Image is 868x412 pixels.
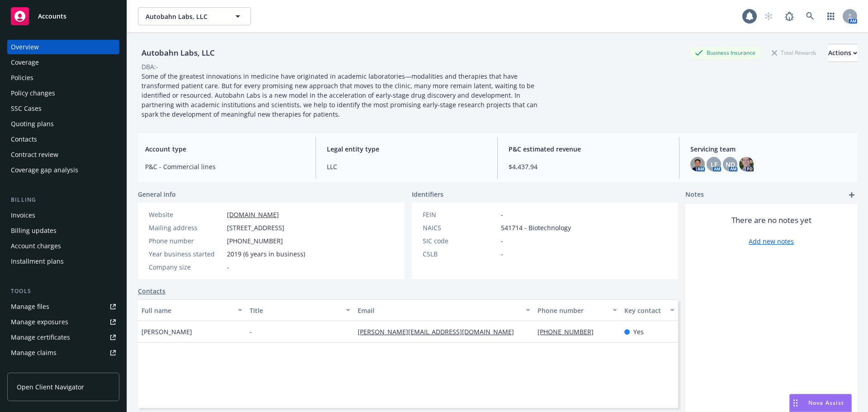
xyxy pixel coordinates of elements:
[227,236,283,246] span: [PHONE_NUMBER]
[7,86,119,100] a: Policy changes
[822,7,840,25] a: Switch app
[7,132,119,147] a: Contacts
[7,71,119,85] a: Policies
[685,189,704,200] span: Notes
[7,315,119,329] a: Manage exposures
[138,189,176,199] span: General info
[538,327,601,336] a: [PHONE_NUMBER]
[7,239,119,253] a: Account charges
[501,210,503,219] span: -
[138,7,251,25] button: Autobahn Labs, LLC
[7,40,119,54] a: Overview
[17,382,84,392] span: Open Client Navigator
[246,299,354,321] button: Title
[759,7,778,25] a: Start snowing
[11,239,61,253] div: Account charges
[538,306,607,315] div: Phone number
[227,262,229,272] span: -
[501,249,503,259] span: -
[149,223,223,232] div: Mailing address
[227,210,279,219] a: [DOMAIN_NAME]
[11,101,42,116] div: SSC Cases
[149,210,223,219] div: Website
[142,327,192,336] span: [PERSON_NAME]
[808,399,844,407] span: Nova Assist
[423,223,497,232] div: NAICS
[149,262,223,272] div: Company size
[412,189,443,199] span: Identifiers
[789,394,852,412] button: Nova Assist
[11,223,57,238] div: Billing updates
[11,299,49,314] div: Manage files
[327,144,486,154] span: Legal entity type
[358,306,520,315] div: Email
[7,147,119,162] a: Contract review
[11,208,35,223] div: Invoices
[690,144,850,154] span: Servicing team
[7,117,119,131] a: Quoting plans
[149,249,223,259] div: Year business started
[227,223,284,232] span: [STREET_ADDRESS]
[7,163,119,177] a: Coverage gap analysis
[142,306,232,315] div: Full name
[509,144,668,154] span: P&C estimated revenue
[138,286,165,296] a: Contacts
[145,162,305,171] span: P&C - Commercial lines
[7,4,119,29] a: Accounts
[509,162,668,171] span: $4,437.94
[11,55,39,70] div: Coverage
[11,346,57,360] div: Manage claims
[11,254,64,269] div: Installment plans
[11,330,70,345] div: Manage certificates
[354,299,534,321] button: Email
[423,236,497,246] div: SIC code
[801,7,819,25] a: Search
[138,299,246,321] button: Full name
[7,195,119,204] div: Billing
[621,299,678,321] button: Key contact
[146,12,224,21] span: Autobahn Labs, LLC
[726,160,735,169] span: ND
[11,86,55,100] div: Policy changes
[7,330,119,345] a: Manage certificates
[846,189,857,200] a: add
[11,315,68,329] div: Manage exposures
[780,7,798,25] a: Report a Bug
[358,327,521,336] a: [PERSON_NAME][EMAIL_ADDRESS][DOMAIN_NAME]
[11,163,78,177] div: Coverage gap analysis
[790,394,801,412] div: Drag to move
[633,327,644,336] span: Yes
[149,236,223,246] div: Phone number
[739,157,754,171] img: photo
[11,132,37,147] div: Contacts
[11,40,39,54] div: Overview
[7,299,119,314] a: Manage files
[534,299,620,321] button: Phone number
[501,236,503,246] span: -
[690,47,760,58] div: Business Insurance
[7,223,119,238] a: Billing updates
[501,223,571,232] span: 541714 - Biotechnology
[423,210,497,219] div: FEIN
[711,160,717,169] span: LF
[11,71,33,85] div: Policies
[142,72,539,118] span: Some of the greatest innovations in medicine have originated in academic laboratories—modalities ...
[7,55,119,70] a: Coverage
[767,47,821,58] div: Total Rewards
[145,144,305,154] span: Account type
[250,327,252,336] span: -
[7,254,119,269] a: Installment plans
[138,47,218,59] div: Autobahn Labs, LLC
[423,249,497,259] div: CSLB
[690,157,705,171] img: photo
[11,117,54,131] div: Quoting plans
[11,361,53,375] div: Manage BORs
[828,44,857,62] button: Actions
[7,208,119,223] a: Invoices
[828,44,857,62] div: Actions
[250,306,340,315] div: Title
[227,249,305,259] span: 2019 (6 years in business)
[7,287,119,296] div: Tools
[731,215,811,226] span: There are no notes yet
